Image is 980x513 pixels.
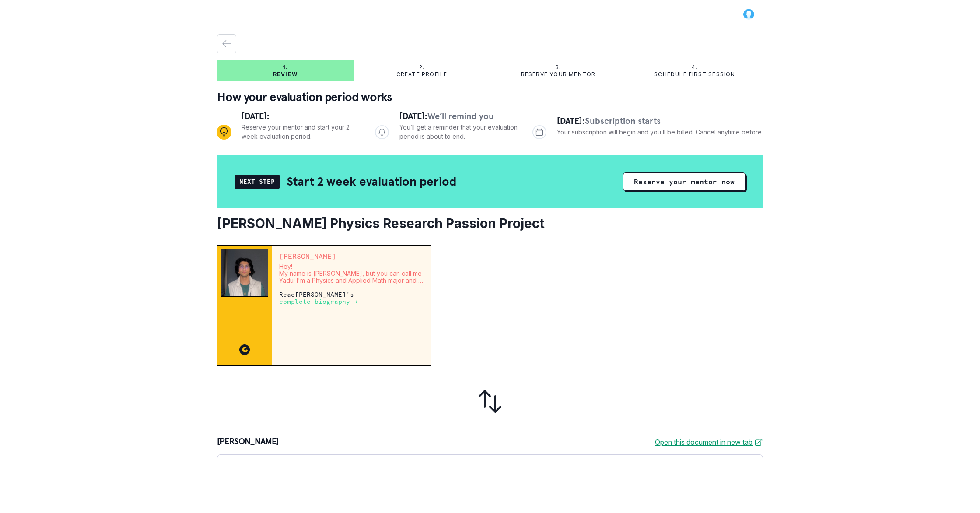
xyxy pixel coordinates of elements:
[419,64,424,71] p: 2.
[279,298,358,305] a: complete biography →
[555,64,561,71] p: 3.
[396,71,448,78] p: Create profile
[655,437,763,447] a: Open this document in new tab
[221,249,268,297] img: Mentor Image
[217,437,279,447] p: [PERSON_NAME]
[557,115,585,126] span: [DATE]:
[692,64,697,71] p: 4.
[287,174,456,189] h2: Start 2 week evaluation period
[279,253,424,260] p: [PERSON_NAME]
[241,123,361,141] p: Reserve your mentor and start your 2 week evaluation period.
[241,110,269,122] span: [DATE]:
[239,344,250,355] img: CC image
[279,298,358,305] p: complete biography →
[279,270,424,284] p: My name is [PERSON_NAME], but you can call me Yadu! I'm a Physics and Applied Math major and a ri...
[623,172,745,191] button: Reserve your mentor now
[217,109,763,155] div: Progress
[273,71,297,78] p: Review
[654,71,735,78] p: Schedule first session
[234,175,280,189] div: Next Step
[279,291,424,305] p: Read [PERSON_NAME] 's
[399,110,427,122] span: [DATE]:
[217,215,763,231] h2: [PERSON_NAME] Physics Research Passion Project
[283,64,288,71] p: 1.
[279,263,424,270] p: Hey!
[557,127,763,137] p: Your subscription will begin and you’ll be billed. Cancel anytime before.
[217,88,763,106] p: How your evaluation period works
[585,115,661,126] span: Subscription starts
[427,110,494,122] span: We’ll remind you
[521,71,596,78] p: Reserve your mentor
[735,7,763,21] button: profile picture
[399,123,519,141] p: You’ll get a reminder that your evaluation period is about to end.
